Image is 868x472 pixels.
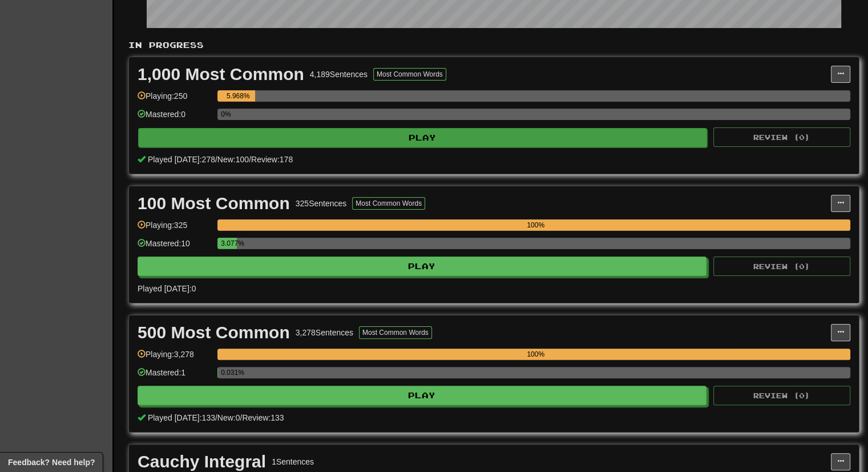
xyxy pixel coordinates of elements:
[148,413,215,422] span: Played [DATE]: 133
[138,386,706,405] button: Play
[240,413,243,422] span: /
[128,39,859,51] p: In Progress
[713,257,850,276] button: Review (0)
[221,238,237,249] div: 3.077%
[138,90,212,109] div: Playing: 250
[373,68,446,81] button: Most Common Words
[138,453,266,470] div: Cauchy Integral
[138,349,212,367] div: Playing: 3,278
[221,219,850,231] div: 100%
[138,219,212,238] div: Playing: 325
[138,284,196,293] span: Played [DATE]: 0
[138,195,290,212] div: 100 Most Common
[215,155,217,164] span: /
[8,457,95,468] span: Open feedback widget
[310,69,368,80] div: 4,189 Sentences
[217,413,240,422] span: New: 0
[296,327,353,338] div: 3,278 Sentences
[138,128,707,147] button: Play
[217,155,249,164] span: New: 100
[148,155,215,164] span: Played [DATE]: 278
[221,90,255,102] div: 5.968%
[138,367,212,386] div: Mastered: 1
[215,413,217,422] span: /
[138,66,304,83] div: 1,000 Most Common
[713,386,850,405] button: Review (0)
[242,413,284,422] span: Review: 133
[221,349,850,360] div: 100%
[249,155,251,164] span: /
[352,197,425,210] button: Most Common Words
[296,198,347,209] div: 325 Sentences
[138,257,706,276] button: Play
[272,456,314,467] div: 1 Sentences
[251,155,293,164] span: Review: 178
[138,324,290,341] div: 500 Most Common
[138,238,212,257] div: Mastered: 10
[713,127,850,147] button: Review (0)
[359,326,432,339] button: Most Common Words
[138,109,212,127] div: Mastered: 0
